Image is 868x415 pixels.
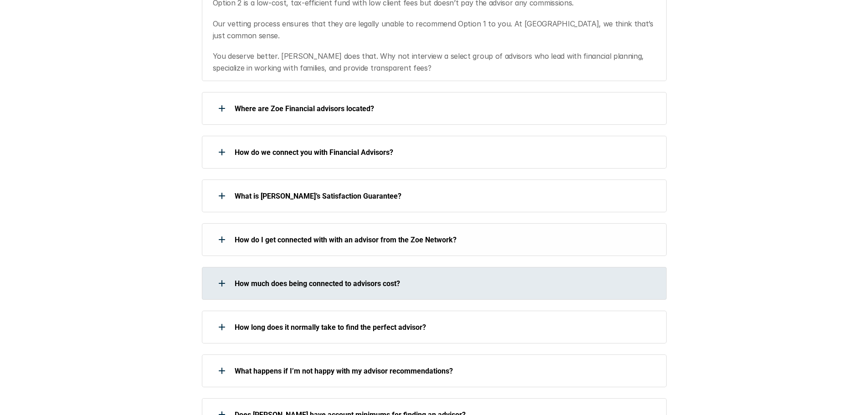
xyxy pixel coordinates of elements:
p: How much does being connected to advisors cost? [235,279,655,288]
p: How do I get connected with with an advisor from the Zoe Network? [235,236,655,244]
p: What is [PERSON_NAME]’s Satisfaction Guarantee? [235,192,655,200]
p: Where are Zoe Financial advisors located? [235,104,655,113]
p: You deserve better. [PERSON_NAME] does that. Why not interview a select group of advisors who lea... [213,51,655,74]
p: What happens if I’m not happy with my advisor recommendations? [235,367,655,375]
p: Our vetting process ensures that they are legally unable to recommend Option 1 to you. At [GEOGRA... [213,18,655,41]
p: How do we connect you with Financial Advisors? [235,148,655,157]
p: How long does it normally take to find the perfect advisor? [235,323,655,332]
